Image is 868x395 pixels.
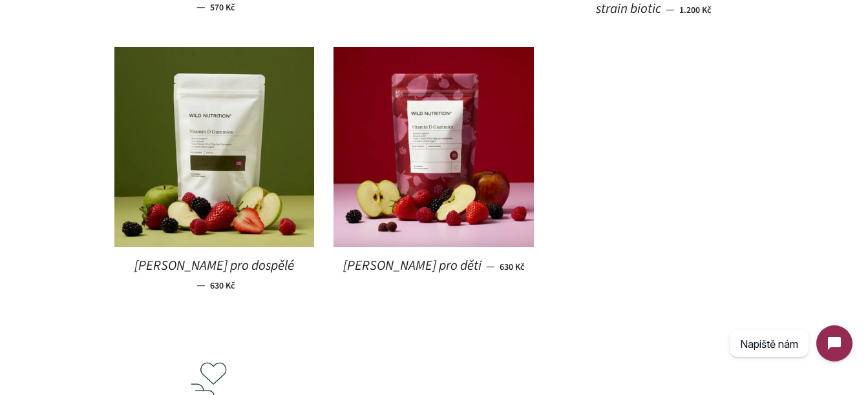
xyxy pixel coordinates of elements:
[210,1,235,14] span: 570 Kč
[210,279,235,292] span: 630 Kč
[134,256,294,275] span: [PERSON_NAME] pro dospělé
[196,278,206,293] span: —
[343,256,482,275] span: [PERSON_NAME] pro děti
[333,247,534,285] a: [PERSON_NAME] pro děti — 630 Kč
[679,4,711,17] span: 1.200 Kč
[114,247,315,302] a: [PERSON_NAME] pro dospělé — 630 Kč
[486,259,495,274] span: —
[500,261,524,274] span: 630 Kč
[666,2,675,17] span: —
